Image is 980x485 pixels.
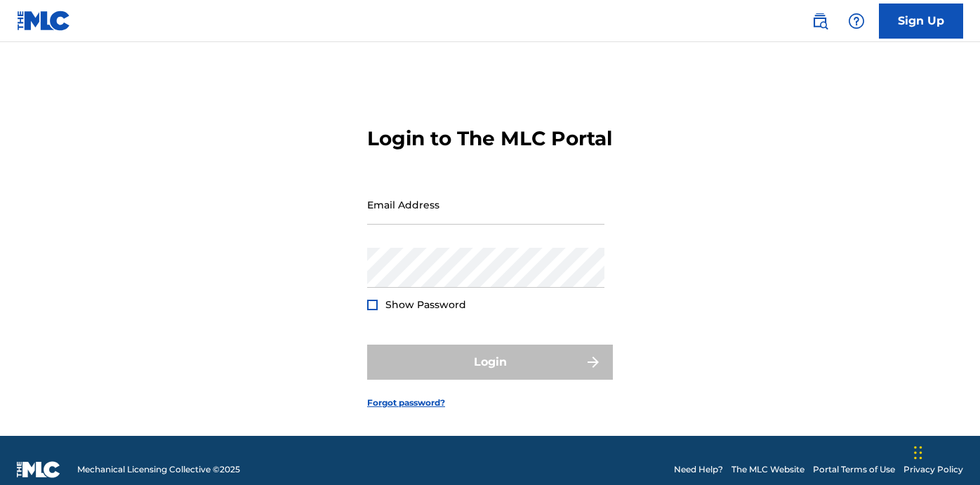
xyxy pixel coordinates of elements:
[813,463,895,476] a: Portal Terms of Use
[367,126,612,151] h3: Login to The MLC Portal
[17,461,60,478] img: logo
[914,432,922,474] div: Drag
[842,7,870,35] div: Help
[910,418,980,485] iframe: Chat Widget
[879,4,963,39] a: Sign Up
[367,397,445,409] a: Forgot password?
[903,463,963,476] a: Privacy Policy
[806,7,834,35] a: Public Search
[77,463,240,476] span: Mechanical Licensing Collective © 2025
[848,13,865,29] img: help
[674,463,723,476] a: Need Help?
[385,298,466,311] span: Show Password
[17,11,71,31] img: MLC Logo
[812,13,828,29] img: search
[731,463,804,476] a: The MLC Website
